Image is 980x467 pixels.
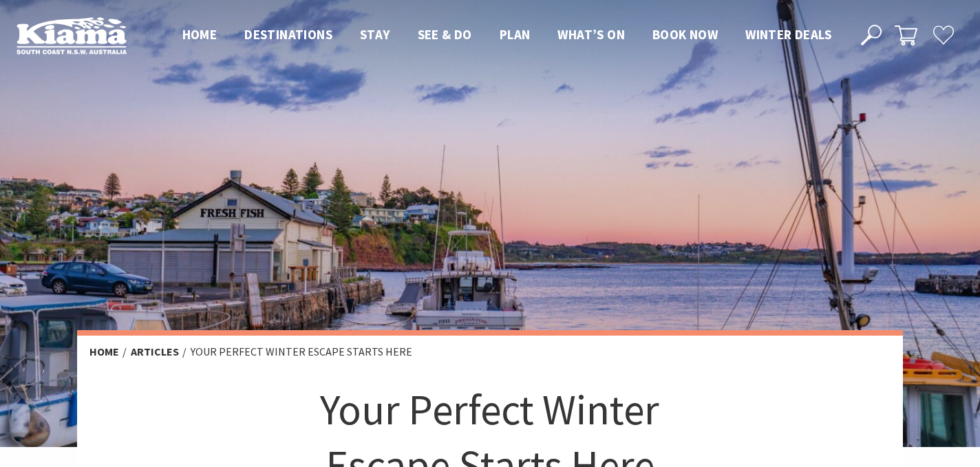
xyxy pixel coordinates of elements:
span: What’s On [557,26,625,43]
img: Kiama Logo [17,17,127,54]
a: Articles [131,345,179,359]
span: Winter Deals [745,26,831,43]
span: Stay [360,26,390,43]
span: Home [182,26,217,43]
li: Your Perfect Winter Escape Starts Here [191,343,412,361]
nav: Main Menu [169,24,845,47]
span: Plan [500,26,531,43]
span: Destinations [244,26,332,43]
a: Home [89,345,119,359]
span: Book now [652,26,718,43]
span: See & Do [418,26,472,43]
